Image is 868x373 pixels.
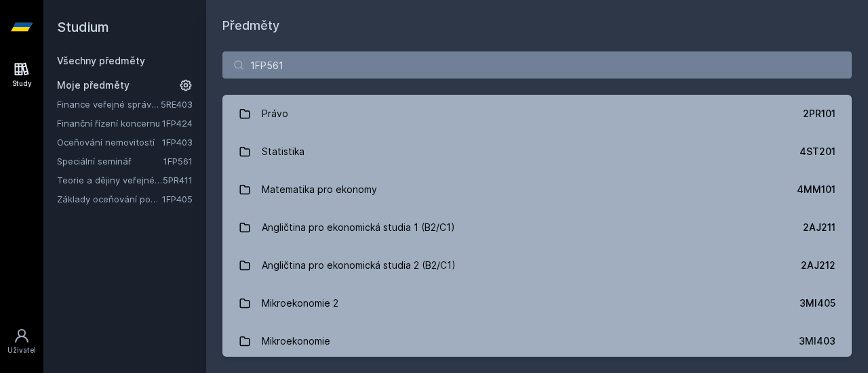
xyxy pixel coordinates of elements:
[262,328,330,355] div: Mikroekonomie
[803,221,835,234] div: 2AJ211
[262,176,377,203] div: Matematika pro ekonomy
[222,209,852,246] a: Angličtina pro ekonomická studia 1 (B2/C1) 2AJ211
[57,173,163,187] a: Teorie a dějiny veřejné správy
[222,16,852,35] h1: Předměty
[163,175,193,185] a: 5PR411
[57,79,130,92] span: Moje předměty
[800,297,835,310] div: 3MI405
[222,284,852,322] a: Mikroekonomie 2 3MI405
[7,345,36,355] div: Uživatel
[222,51,852,79] input: Název nebo ident předmětu…
[57,192,162,206] a: Základy oceňování podniku
[57,116,162,130] a: Finanční řízení koncernu
[3,321,41,362] a: Uživatel
[222,246,852,284] a: Angličtina pro ekonomická studia 2 (B2/C1) 2AJ212
[162,137,193,148] a: 1FP403
[161,99,193,110] a: 5RE403
[162,118,193,129] a: 1FP424
[222,322,852,360] a: Mikroekonomie 3MI403
[801,259,835,272] div: 2AJ212
[803,107,835,120] div: 2PR101
[222,133,852,171] a: Statistika 4ST201
[799,334,835,348] div: 3MI403
[262,138,304,165] div: Statistika
[57,135,162,149] a: Oceňování nemovitostí
[797,183,835,196] div: 4MM101
[262,100,288,127] div: Právo
[57,97,161,111] a: Finance veřejné správy a veřejného sektoru
[162,194,193,204] a: 1FP405
[262,252,456,279] div: Angličtina pro ekonomická studia 2 (B2/C1)
[222,171,852,209] a: Matematika pro ekonomy 4MM101
[163,156,193,167] a: 1FP561
[3,54,41,95] a: Study
[57,55,145,66] a: Všechny předměty
[262,214,455,241] div: Angličtina pro ekonomická studia 1 (B2/C1)
[12,79,32,89] div: Study
[800,145,835,158] div: 4ST201
[222,95,852,133] a: Právo 2PR101
[57,154,163,168] a: Speciální seminář
[262,290,338,317] div: Mikroekonomie 2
